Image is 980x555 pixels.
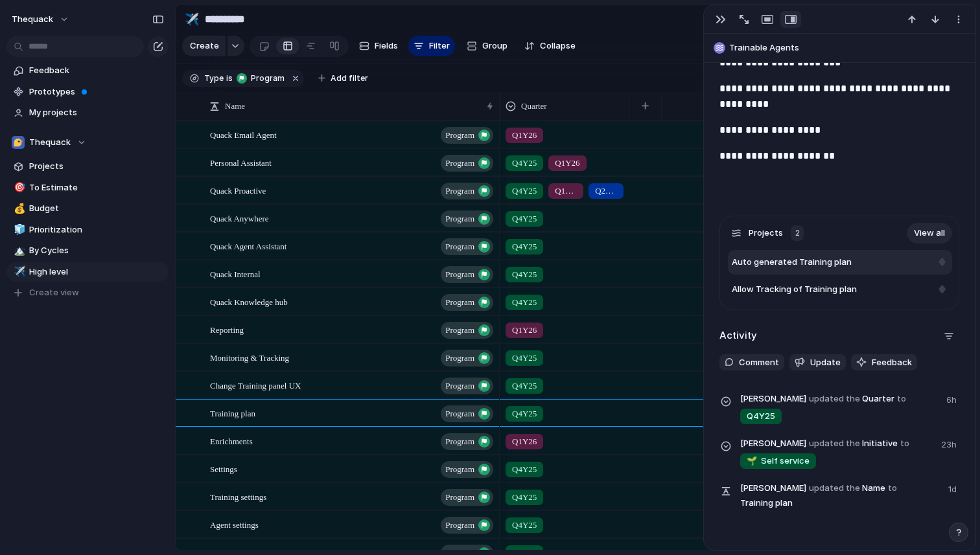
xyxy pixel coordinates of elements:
[521,100,547,113] span: Quarter
[900,437,909,450] span: to
[512,212,537,225] span: Q4Y25
[6,103,169,122] a: My projects
[441,210,493,227] button: Program
[441,322,493,339] button: Program
[210,266,261,281] span: Quack Internal
[6,61,169,80] a: Feedback
[29,286,79,299] span: Create view
[512,268,537,281] span: Q4Y25
[6,9,76,30] button: thequack
[226,73,233,84] span: is
[445,405,474,423] span: Program
[29,244,164,257] span: By Cycles
[445,488,474,506] span: Program
[540,40,576,52] span: Collapse
[14,264,23,279] div: ✈️
[331,73,368,84] span: Add filter
[729,41,969,54] span: Trainable Agents
[719,354,784,371] button: Comment
[907,223,952,244] a: View all
[512,296,537,309] span: Q4Y25
[445,321,474,339] span: Program
[445,349,474,367] span: Program
[888,482,897,495] span: to
[710,38,969,58] button: Trainable Agents
[210,294,288,309] span: Quack Knowledge hub
[512,129,537,142] span: Q1Y26
[739,356,779,369] span: Comment
[6,283,169,302] button: Create view
[441,433,493,450] button: Program
[747,455,810,468] span: Self service
[234,71,287,85] button: Program
[460,36,514,56] button: Group
[445,377,474,395] span: Program
[12,244,25,257] button: 🏔️
[732,256,852,269] span: Auto generated Training plan
[29,181,164,194] span: To Estimate
[12,13,53,26] span: thequack
[740,482,806,495] span: [PERSON_NAME]
[512,463,537,476] span: Q4Y25
[29,223,164,236] span: Prioritization
[740,437,806,450] span: [PERSON_NAME]
[482,40,507,52] span: Group
[445,182,474,200] span: Program
[310,69,376,87] button: Add filter
[6,262,169,282] a: ✈️High level
[941,436,959,451] span: 23h
[441,461,493,478] button: Program
[181,9,202,30] button: ✈️
[225,100,245,113] span: Name
[224,71,235,85] button: is
[512,407,537,420] span: Q4Y25
[512,435,537,448] span: Q1Y26
[512,352,537,365] span: Q4Y25
[6,199,169,218] a: 💰Budget
[519,36,581,56] button: Collapse
[185,10,199,28] div: ✈️
[512,324,537,337] span: Q1Y26
[946,391,959,407] span: 6h
[512,519,537,532] span: Q4Y25
[210,405,255,420] span: Training plan
[747,455,757,466] span: 🌱
[851,354,917,371] button: Feedback
[749,227,783,240] span: Projects
[441,294,493,311] button: Program
[512,379,537,392] span: Q4Y25
[6,157,169,176] a: Projects
[204,73,224,84] span: Type
[719,328,757,343] h2: Activity
[210,350,289,365] span: Monitoring & Tracking
[512,185,537,198] span: Q4Y25
[210,322,244,337] span: Reporting
[445,266,474,284] span: Program
[445,238,474,256] span: Program
[740,392,806,405] span: [PERSON_NAME]
[29,202,164,215] span: Budget
[29,136,71,149] span: Thequack
[408,36,455,56] button: Filter
[441,266,493,283] button: Program
[789,354,846,371] button: Update
[29,266,164,278] span: High level
[6,178,169,198] a: 🎯To Estimate
[6,241,169,260] a: 🏔️By Cycles
[445,516,474,534] span: Program
[595,185,617,198] span: Q2Y26
[29,106,164,119] span: My projects
[445,210,474,228] span: Program
[14,244,23,258] div: 🏔️
[441,489,493,506] button: Program
[809,437,860,450] span: updated the
[512,491,537,504] span: Q4Y25
[6,220,169,240] div: 🧊Prioritization
[29,64,164,77] span: Feedback
[809,482,860,495] span: updated the
[6,133,169,152] button: Thequack
[210,378,301,392] span: Change Training panel UX
[210,517,259,532] span: Agent settings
